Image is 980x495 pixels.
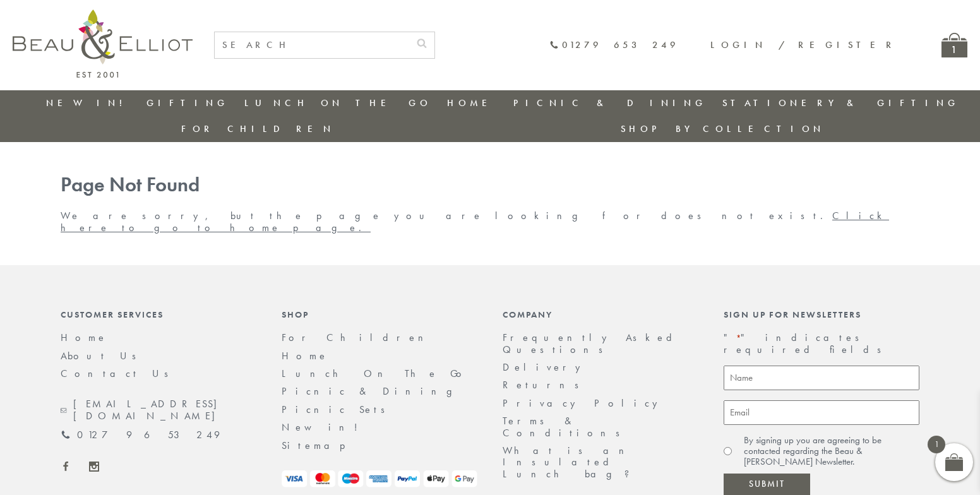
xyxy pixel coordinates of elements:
a: Picnic & Dining [513,97,707,109]
a: Lunch On The Go [244,97,431,109]
a: Click here to go to home page. [61,209,889,234]
a: Gifting [146,97,229,109]
a: Shop by collection [621,122,825,135]
a: For Children [181,122,335,135]
a: Home [282,349,328,362]
div: Customer Services [61,309,256,319]
a: New in! [46,97,131,109]
a: Picnic & Dining [282,385,465,398]
a: What is an Insulated Lunch bag? [503,444,640,480]
a: Home [61,331,107,344]
a: Stationery & Gifting [722,97,959,109]
a: Privacy Policy [503,397,664,410]
a: 1 [941,33,967,57]
a: 01279 653 249 [549,40,679,51]
a: 01279 653 249 [61,429,220,441]
p: " " indicates required fields [724,332,919,355]
input: Email [724,400,919,425]
h1: Page Not Found [61,174,919,197]
input: Submit [724,474,810,495]
a: Login / Register [710,39,897,51]
div: Company [503,309,698,319]
a: Delivery [503,361,587,374]
a: Terms & Conditions [503,414,628,439]
a: New in! [282,420,367,434]
div: Sign up for newsletters [724,309,919,319]
img: logo [13,9,193,78]
a: For Children [282,331,433,344]
a: Sitemap [282,439,362,452]
div: We are sorry, but the page you are looking for does not exist. [48,174,932,234]
label: By signing up you are agreeing to be contacted regarding the Beau & [PERSON_NAME] Newsletter. [744,435,919,468]
div: Shop [282,309,477,319]
span: 1 [928,436,945,453]
a: Picnic Sets [282,403,393,416]
img: payment-logos.png [282,470,477,487]
a: Frequently Asked Questions [503,331,680,355]
a: [EMAIL_ADDRESS][DOMAIN_NAME] [61,398,256,422]
a: About Us [61,349,145,362]
a: Home [447,97,498,109]
a: Contact Us [61,367,177,380]
input: Name [724,366,919,390]
a: Returns [503,378,587,391]
input: SEARCH [215,32,409,58]
a: Lunch On The Go [282,367,469,380]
